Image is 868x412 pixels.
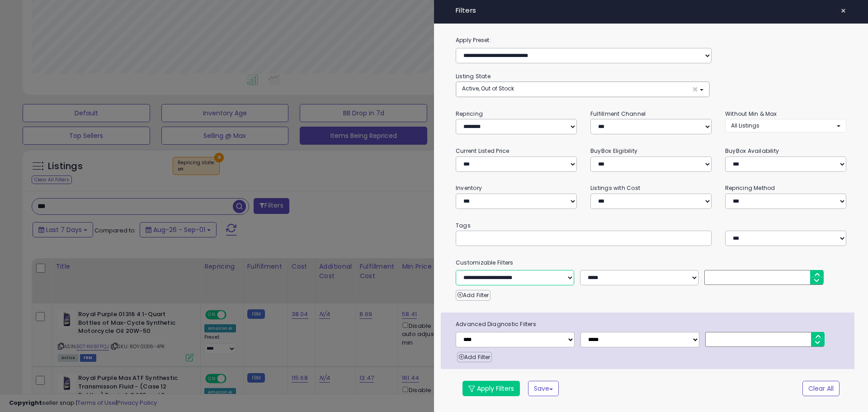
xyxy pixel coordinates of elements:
[590,184,640,192] small: Listings with Cost
[802,381,840,396] button: Clear All
[462,381,520,396] button: Apply Filters
[456,147,509,155] small: Current Listed Price
[457,352,492,363] button: Add Filter
[456,184,482,192] small: Inventory
[837,5,850,17] button: ×
[456,110,483,118] small: Repricing
[462,85,514,92] span: Active, Out of Stock
[456,82,709,97] button: Active, Out of Stock ×
[456,290,491,301] button: Add Filter
[725,119,846,132] button: All Listings
[449,221,853,231] small: Tags
[449,319,854,329] span: Advanced Diagnostic Filters
[731,122,759,129] span: All Listings
[840,5,846,17] span: ×
[456,7,846,14] h4: Filters
[449,258,853,268] small: Customizable Filters
[590,110,646,118] small: Fulfillment Channel
[528,381,559,396] button: Save
[725,110,777,118] small: Without Min & Max
[725,147,779,155] small: BuyBox Availability
[456,72,491,80] small: Listing State
[590,147,637,155] small: BuyBox Eligibility
[449,35,853,45] label: Apply Preset:
[725,184,775,192] small: Repricing Method
[692,85,698,94] span: ×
